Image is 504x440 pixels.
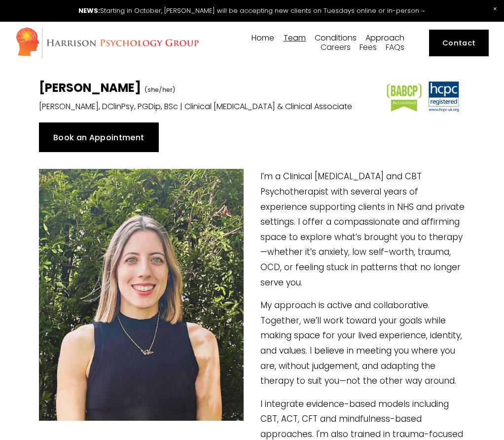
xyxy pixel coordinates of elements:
[315,34,357,43] a: folder dropdown
[39,169,466,290] p: I’m a Clinical [MEDICAL_DATA] and CBT Psychotherapist with several years of experience supporting...
[386,43,404,52] a: FAQs
[39,122,159,152] a: Book an Appointment
[39,80,141,96] strong: [PERSON_NAME]
[315,34,357,42] span: Conditions
[39,100,355,114] p: [PERSON_NAME], DClinPsy, PGDip, BSc | Clinical [MEDICAL_DATA] & Clinical Associate
[365,34,404,42] span: Approach
[429,30,489,57] a: Contact
[252,34,274,43] a: Home
[321,43,351,52] a: Careers
[284,34,306,43] a: folder dropdown
[365,34,404,43] a: folder dropdown
[144,85,176,94] span: (she/her)
[360,43,377,52] a: Fees
[39,298,466,389] p: My approach is active and collaborative. Together, we’ll work toward your goals while making spac...
[284,34,306,42] span: Team
[15,27,199,59] img: Harrison Psychology Group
